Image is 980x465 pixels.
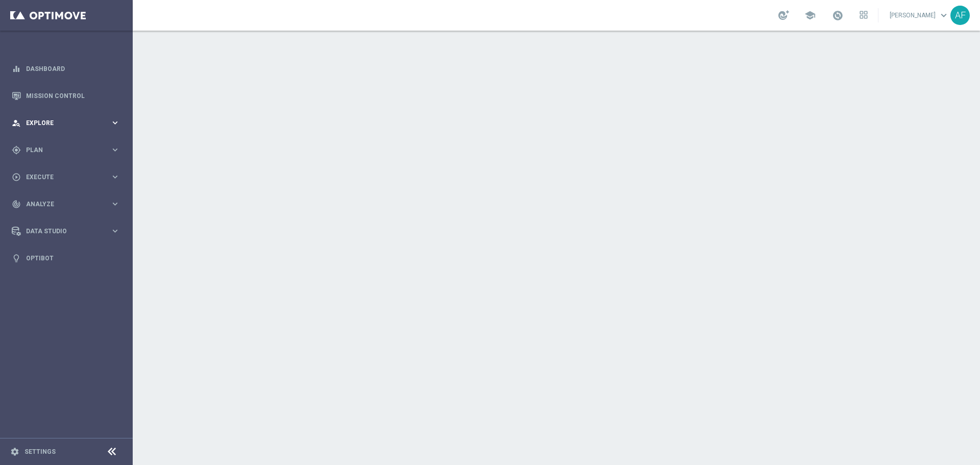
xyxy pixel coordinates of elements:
[12,173,110,182] div: Execute
[11,146,120,154] button: gps_fixed Plan keyboard_arrow_right
[26,244,120,272] a: Optibot
[26,147,110,153] span: Plan
[804,10,816,21] span: school
[26,82,120,109] a: Mission Control
[110,172,120,182] i: keyboard_arrow_right
[10,447,19,456] i: settings
[26,174,110,180] span: Execute
[12,200,21,209] i: track_changes
[110,118,120,128] i: keyboard_arrow_right
[11,200,120,208] button: track_changes Analyze keyboard_arrow_right
[12,82,120,109] div: Mission Control
[12,200,110,209] div: Analyze
[11,254,120,262] button: lightbulb Optibot
[12,118,21,128] i: person_search
[12,254,21,263] i: lightbulb
[12,173,21,182] i: play_circle_outline
[11,65,120,73] button: equalizer Dashboard
[26,55,120,82] a: Dashboard
[11,92,120,100] button: Mission Control
[26,120,110,126] span: Explore
[12,55,120,82] div: Dashboard
[110,226,120,236] i: keyboard_arrow_right
[12,244,120,272] div: Optibot
[12,145,21,155] i: gps_fixed
[12,145,110,155] div: Plan
[12,118,110,128] div: Explore
[889,8,950,23] a: [PERSON_NAME]keyboard_arrow_down
[11,227,120,235] button: Data Studio keyboard_arrow_right
[12,227,110,236] div: Data Studio
[26,201,110,207] span: Analyze
[110,199,120,209] i: keyboard_arrow_right
[12,64,21,74] i: equalizer
[11,119,120,127] button: person_search Explore keyboard_arrow_right
[26,228,110,234] span: Data Studio
[110,145,120,155] i: keyboard_arrow_right
[11,173,120,181] button: play_circle_outline Execute keyboard_arrow_right
[950,6,970,25] div: AF
[24,449,56,455] a: Settings
[938,10,949,21] span: keyboard_arrow_down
